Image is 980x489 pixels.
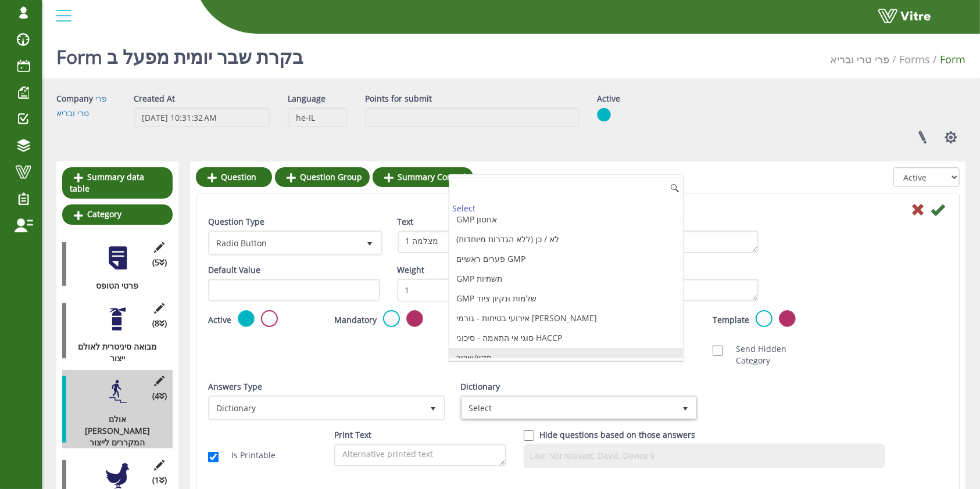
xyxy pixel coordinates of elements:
div: פרטי הטופס [62,280,164,292]
label: Created At [134,93,175,105]
a: Summary Control [373,167,473,187]
a: פרי טרי ובריא [830,52,889,66]
label: Weight [398,264,425,276]
label: Answers Type [208,381,262,393]
label: Mandatory [334,314,377,326]
label: Points for submit [365,93,432,105]
h1: Form בקרת שבר יומית מפעל ב [56,29,303,78]
a: Question Group [275,167,370,187]
a: Question [196,167,272,187]
li: תקין/שבור [449,348,683,368]
span: (4 ) [152,390,167,402]
label: Language [288,93,326,105]
li: לא / כן (ללא הגדרות מיוחדות) [449,229,683,249]
li: סוגי אי התאמה - סיכוני HACCP [449,328,683,348]
label: Text [398,216,414,228]
li: אירועי בטיחות - גורמי [PERSON_NAME] [449,308,683,328]
a: Summary data table [62,167,173,199]
span: (5 ) [152,257,167,268]
input: Hide question based on answer [524,430,534,441]
label: Dictionary [460,381,500,393]
span: Radio Button [210,232,360,253]
span: select [675,397,696,418]
div: מבואה סיניטרית לאולם ייצור [62,341,164,364]
span: (1 ) [152,474,167,486]
li: GMP אחסון [449,210,683,229]
div: אולם [PERSON_NAME] המקררים לייצור [62,414,164,448]
label: Company [56,93,93,105]
label: Hide questions based on those answers [540,429,696,441]
li: פערים ראשיים GMP [449,249,683,269]
label: Is Printable [220,450,276,461]
label: Question Type [208,216,264,228]
span: (8 ) [152,318,167,329]
li: GMP תשתיות [449,269,683,289]
input: Is Printable [208,452,219,462]
input: Send Hidden Category [713,346,723,356]
a: Forms [899,52,930,66]
span: select [360,232,381,253]
li: GMP שלמות ונקיון ציוד [449,289,683,308]
span: select [423,397,443,418]
span: Dictionary [210,397,423,418]
img: yes [597,107,611,122]
label: Active [208,314,231,326]
li: Form [930,52,965,67]
span: Select [462,397,675,418]
label: Default Value [208,264,260,276]
input: Like: Not relevant, David, Device 9 [527,447,881,465]
a: Category [62,204,173,224]
div: Select [449,200,683,216]
label: Print Text [334,429,371,441]
label: Send Hidden Category [724,343,821,366]
label: Template [713,314,749,326]
label: Active [597,93,620,105]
